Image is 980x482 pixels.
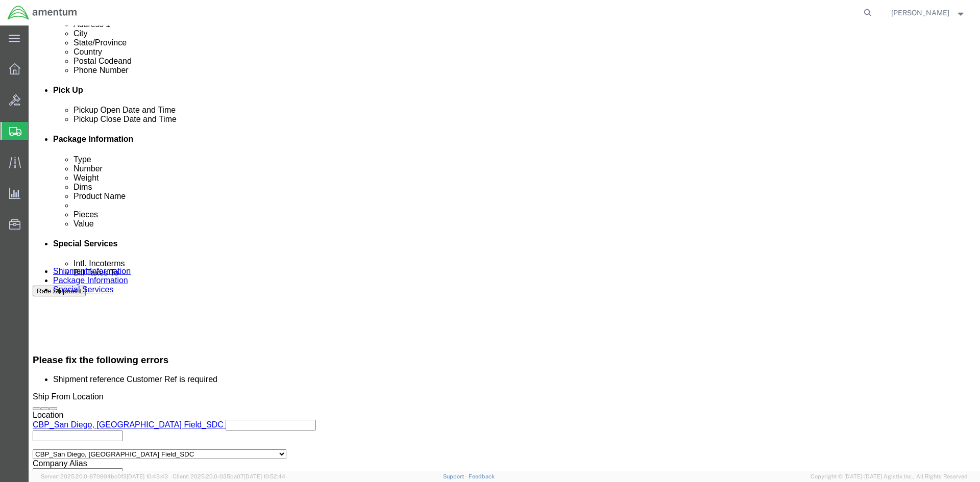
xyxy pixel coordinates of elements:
a: Feedback [469,473,495,479]
span: Server: 2025.20.0-970904bc0f3 [41,473,168,479]
span: Client: 2025.20.0-035ba07 [173,473,285,479]
iframe: FS Legacy Container [29,26,980,471]
span: Robyn Williams [891,7,949,18]
span: [DATE] 10:43:43 [127,473,168,479]
span: [DATE] 10:52:44 [244,473,285,479]
a: Support [443,473,469,479]
img: logo [7,5,78,20]
button: [PERSON_NAME] [891,7,966,19]
span: Copyright © [DATE]-[DATE] Agistix Inc., All Rights Reserved [811,472,968,481]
